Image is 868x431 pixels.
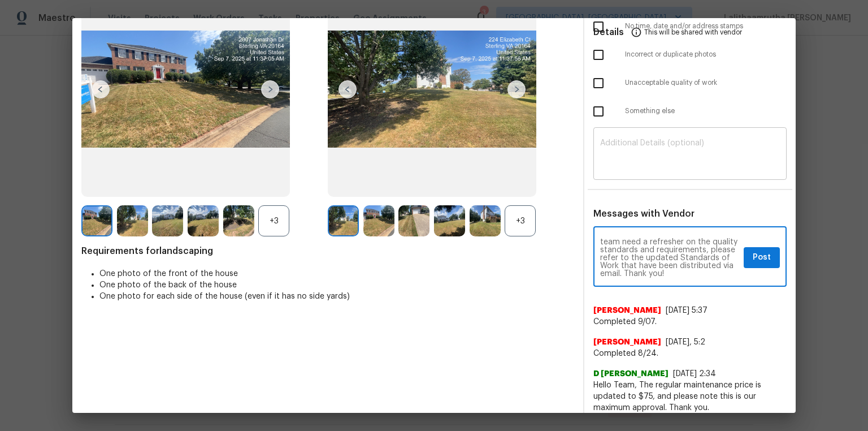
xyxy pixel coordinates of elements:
[584,69,796,97] div: Unacceptable quality of work
[593,305,661,316] span: [PERSON_NAME]
[625,106,787,116] span: Something else
[258,205,289,236] div: +3
[99,279,574,291] li: One photo of the back of the house
[666,338,705,346] span: [DATE], 5:2
[625,50,787,59] span: Incorrect or duplicate photos
[593,209,695,218] span: Messages with Vendor
[99,291,574,302] li: One photo for each side of the house (even if it has no side yards)
[644,18,742,45] span: This will be shared with vendor
[744,247,780,268] button: Post
[505,205,536,236] div: +3
[584,97,796,126] div: Something else
[584,41,796,69] div: Incorrect or duplicate photos
[261,80,279,98] img: right-chevron-button-url
[99,268,574,279] li: One photo of the front of the house
[666,307,708,314] span: [DATE] 5:37
[673,370,716,378] span: [DATE] 2:34
[593,348,787,359] span: Completed 8/24.
[92,80,110,98] img: left-chevron-button-url
[81,245,574,257] span: Requirements for landscaping
[625,78,787,88] span: Unacceptable quality of work
[593,368,669,380] span: D [PERSON_NAME]
[753,251,771,265] span: Post
[593,337,661,348] span: [PERSON_NAME]
[593,316,787,327] span: Completed 9/07.
[600,238,739,278] textarea: Maintenance Audit Team: Hello! Unfortunately, this landscaping visit completed on [DATE] has been...
[338,80,357,98] img: left-chevron-button-url
[593,380,787,413] span: Hello Team, The regular maintenance price is updated to $75, and please note this is our maximum ...
[507,80,526,98] img: right-chevron-button-url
